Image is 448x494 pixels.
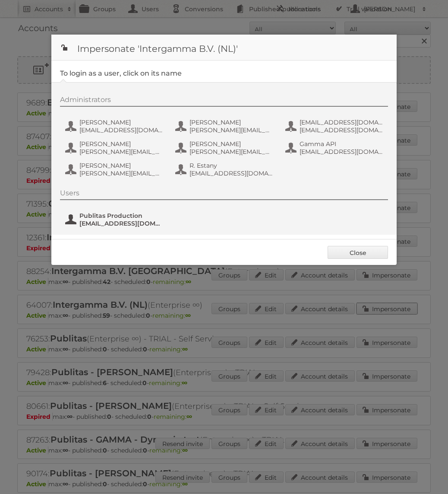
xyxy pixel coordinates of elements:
[79,126,163,134] span: [EMAIL_ADDRESS][DOMAIN_NAME]
[64,161,166,178] button: [PERSON_NAME] [PERSON_NAME][EMAIL_ADDRESS][DOMAIN_NAME]
[174,161,276,178] button: R. Estany [EMAIL_ADDRESS][DOMAIN_NAME]
[189,118,273,126] span: [PERSON_NAME]
[79,140,163,148] span: [PERSON_NAME]
[79,220,163,227] span: [EMAIL_ADDRESS][DOMAIN_NAME]
[328,246,388,259] a: Close
[79,169,163,177] span: [PERSON_NAME][EMAIL_ADDRESS][DOMAIN_NAME]
[300,118,383,126] span: [EMAIL_ADDRESS][DOMAIN_NAME]
[284,139,386,156] button: Gamma API [EMAIL_ADDRESS][DOMAIN_NAME]
[79,212,163,220] span: Publitas Production
[189,148,273,156] span: [PERSON_NAME][EMAIL_ADDRESS][DOMAIN_NAME]
[189,162,273,169] span: R. Estany
[51,35,397,61] h1: Impersonate 'Intergamma B.V. (NL)'
[300,126,383,134] span: [EMAIL_ADDRESS][DOMAIN_NAME]
[60,96,388,107] div: Administrators
[79,148,163,156] span: [PERSON_NAME][EMAIL_ADDRESS][DOMAIN_NAME]
[174,139,276,156] button: [PERSON_NAME] [PERSON_NAME][EMAIL_ADDRESS][DOMAIN_NAME]
[300,140,383,148] span: Gamma API
[189,126,273,134] span: [PERSON_NAME][EMAIL_ADDRESS][DOMAIN_NAME]
[189,169,273,177] span: [EMAIL_ADDRESS][DOMAIN_NAME]
[64,211,166,228] button: Publitas Production [EMAIL_ADDRESS][DOMAIN_NAME]
[79,118,163,126] span: [PERSON_NAME]
[60,189,388,200] div: Users
[60,69,182,77] legend: To login as a user, click on its name
[64,139,166,156] button: [PERSON_NAME] [PERSON_NAME][EMAIL_ADDRESS][DOMAIN_NAME]
[189,140,273,148] span: [PERSON_NAME]
[79,162,163,169] span: [PERSON_NAME]
[300,148,383,156] span: [EMAIL_ADDRESS][DOMAIN_NAME]
[284,118,386,135] button: [EMAIL_ADDRESS][DOMAIN_NAME] [EMAIL_ADDRESS][DOMAIN_NAME]
[174,118,276,135] button: [PERSON_NAME] [PERSON_NAME][EMAIL_ADDRESS][DOMAIN_NAME]
[64,118,166,135] button: [PERSON_NAME] [EMAIL_ADDRESS][DOMAIN_NAME]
